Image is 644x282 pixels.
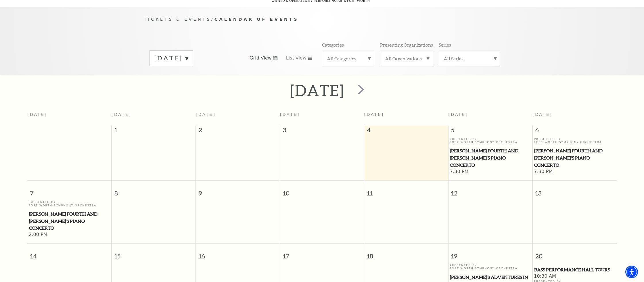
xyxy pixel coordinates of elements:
[380,42,433,48] p: Presenting Organizations
[29,210,110,232] span: [PERSON_NAME] Fourth and [PERSON_NAME]'s Piano Concerto
[448,126,532,137] span: 5
[448,181,532,200] span: 12
[280,181,364,200] span: 10
[364,244,448,264] span: 18
[534,169,615,175] span: 7:30 PM
[534,266,615,273] span: Bass Performance Hall Tours
[533,126,617,137] span: 6
[29,200,110,207] p: Presented By Fort Worth Symphony Orchestra
[250,55,272,61] span: Grid View
[350,80,371,101] button: next
[322,42,344,48] p: Categories
[534,137,615,144] p: Presented By Fort Worth Symphony Orchestra
[112,181,195,200] span: 8
[196,181,280,200] span: 9
[196,244,280,264] span: 16
[625,266,638,278] div: Accessibility Menu
[112,244,195,264] span: 15
[112,126,195,137] span: 1
[280,126,364,137] span: 3
[327,55,369,62] label: All Categories
[533,181,617,200] span: 13
[154,54,188,63] label: [DATE]
[450,147,530,168] span: [PERSON_NAME] Fourth and [PERSON_NAME]'s Piano Concerto
[450,169,531,175] span: 7:30 PM
[448,244,532,264] span: 19
[364,112,384,117] span: [DATE]
[364,181,448,200] span: 11
[27,181,111,200] span: 7
[27,109,112,126] th: [DATE]
[286,55,306,61] span: List View
[280,112,300,117] span: [DATE]
[144,16,500,23] p: /
[444,55,495,62] label: All Series
[450,264,531,270] p: Presented By Fort Worth Symphony Orchestra
[534,147,615,168] span: [PERSON_NAME] Fourth and [PERSON_NAME]'s Piano Concerto
[196,126,280,137] span: 2
[214,17,299,22] span: Calendar of Events
[439,42,451,48] p: Series
[364,126,448,137] span: 4
[532,112,553,117] span: [DATE]
[29,232,110,238] span: 2:00 PM
[448,112,468,117] span: [DATE]
[112,112,132,117] span: [DATE]
[280,244,364,264] span: 17
[290,81,344,99] h2: [DATE]
[385,55,428,62] label: All Organizations
[450,137,531,144] p: Presented By Fort Worth Symphony Orchestra
[196,112,216,117] span: [DATE]
[27,244,111,264] span: 14
[533,244,617,264] span: 20
[144,17,211,22] span: Tickets & Events
[534,273,615,280] span: 10:30 AM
